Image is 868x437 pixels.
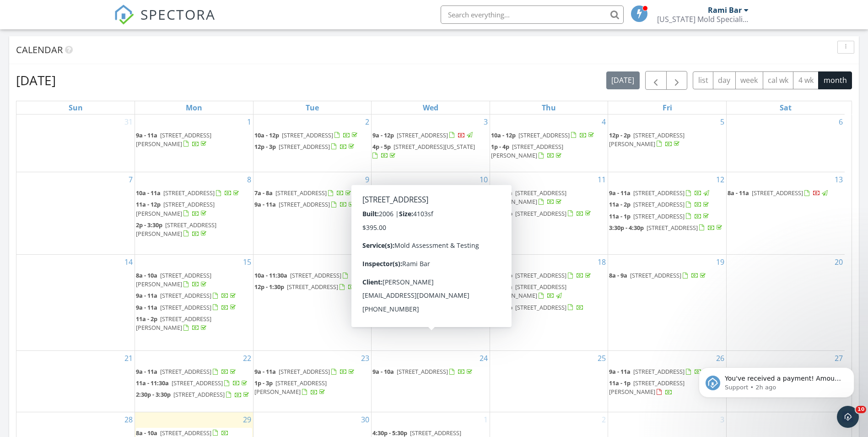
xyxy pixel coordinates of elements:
a: 9a - 11a [STREET_ADDRESS][PERSON_NAME] [491,283,566,300]
a: Go to September 8, 2025 [245,172,253,187]
span: [STREET_ADDRESS] [279,200,330,208]
span: 8a - 10a [136,271,157,279]
span: 8a - 12p [491,271,512,279]
button: Previous month [645,71,667,90]
span: 9a - 11a [609,189,631,197]
a: Thursday [540,101,558,114]
a: 11a - 11:30a [STREET_ADDRESS] [136,379,249,387]
span: [STREET_ADDRESS] [633,212,685,220]
button: day [713,71,736,89]
span: 11a - 1p [609,379,631,387]
a: Go to September 10, 2025 [478,172,490,187]
a: 10a - 12p [STREET_ADDRESS] [254,131,359,139]
span: [STREET_ADDRESS][PERSON_NAME] [136,131,211,148]
a: Go to September 13, 2025 [833,172,845,187]
span: [STREET_ADDRESS][PERSON_NAME] [372,271,451,288]
a: 12p - 1:30p [STREET_ADDRESS] [254,282,371,293]
a: 8a - 11a [STREET_ADDRESS] [728,188,844,199]
a: 9a - 11a [STREET_ADDRESS] [609,189,711,197]
a: Go to October 3, 2025 [718,412,726,427]
a: 10a - 12p [STREET_ADDRESS] [491,131,596,139]
a: 12p - 1:30p [STREET_ADDRESS] [254,283,364,291]
a: Go to September 4, 2025 [600,115,608,129]
span: 1p - 3p [254,379,273,387]
span: [STREET_ADDRESS][PERSON_NAME] [136,200,215,217]
a: Friday [661,101,674,114]
a: Go to October 1, 2025 [482,412,490,427]
a: 9a - 11a [STREET_ADDRESS] [254,367,356,376]
a: Go to September 18, 2025 [596,255,608,269]
a: 8a - 10a [STREET_ADDRESS] [136,429,229,437]
td: Go to September 19, 2025 [608,255,727,351]
a: 4p - 5p [STREET_ADDRESS][US_STATE] [372,142,475,159]
a: 8a - 10a [STREET_ADDRESS][PERSON_NAME] [136,271,211,288]
td: Go to September 25, 2025 [490,351,608,412]
span: [STREET_ADDRESS] [518,131,570,139]
a: 8a - 12p [STREET_ADDRESS] [491,271,593,279]
span: [STREET_ADDRESS][PERSON_NAME] [609,131,685,148]
span: [STREET_ADDRESS] [515,209,566,218]
a: SPECTORA [114,12,216,32]
span: 11a - 2p [136,315,157,323]
span: [STREET_ADDRESS] [633,200,685,208]
button: list [693,71,713,89]
span: 9a - 11a [136,131,157,139]
span: 11a - 12p [372,271,397,279]
span: [STREET_ADDRESS][PERSON_NAME] [136,221,216,238]
a: 11a - 1p [STREET_ADDRESS][PERSON_NAME] [609,379,685,396]
a: Sunday [67,101,85,114]
a: 11a - 12p [STREET_ADDRESS][PERSON_NAME] [372,271,451,288]
button: 4 wk [793,71,819,89]
a: Go to September 1, 2025 [245,115,253,129]
a: 11a - 11:30a [STREET_ADDRESS] [136,378,252,389]
a: 9a - 11a [STREET_ADDRESS] [609,188,725,199]
a: 9a - 11a [STREET_ADDRESS] [609,367,702,376]
td: Go to September 3, 2025 [372,115,490,172]
span: 9a - 12p [372,131,394,139]
span: [STREET_ADDRESS] [160,291,211,300]
a: Saturday [778,101,793,114]
span: 9a - 11a [609,367,631,376]
a: 4p - 5p [STREET_ADDRESS][US_STATE] [372,142,489,161]
a: Tuesday [304,101,321,114]
a: 1p - 3p [STREET_ADDRESS][PERSON_NAME] [254,379,327,396]
span: [STREET_ADDRESS][PERSON_NAME] [254,379,327,396]
span: [STREET_ADDRESS] [160,303,211,311]
td: Go to September 2, 2025 [253,115,372,172]
a: Go to September 17, 2025 [478,255,490,269]
a: 1p - 4p [STREET_ADDRESS][PERSON_NAME] [491,142,607,161]
span: 9a - 11a [491,189,512,197]
a: 9a - 10a [STREET_ADDRESS] [372,366,489,377]
span: 11a - 2p [609,200,631,208]
p: Message from Support, sent 2h ago [40,35,158,44]
span: 11a - 1p [609,212,631,220]
a: 9a - 11a [STREET_ADDRESS][PERSON_NAME] [491,282,607,301]
a: 10a - 11:30a [STREET_ADDRESS] [254,271,367,279]
span: [STREET_ADDRESS] [515,303,566,311]
span: 9a - 10a [372,367,394,376]
a: 2:30p - 3:30p [STREET_ADDRESS] [136,390,251,399]
a: 9a - 11a [STREET_ADDRESS] [254,366,371,377]
a: Go to September 28, 2025 [123,412,135,427]
a: 11a - 2p [STREET_ADDRESS] [491,303,584,311]
a: 9a - 11a [STREET_ADDRESS] [136,291,237,300]
a: 12p - 2p [STREET_ADDRESS][PERSON_NAME] [609,131,685,148]
span: [STREET_ADDRESS] [275,189,327,197]
span: [STREET_ADDRESS] [647,224,698,232]
td: Go to September 23, 2025 [253,351,372,412]
span: [STREET_ADDRESS] [290,271,341,279]
button: Next month [666,71,688,90]
span: 10a - 12p [491,131,516,139]
span: 12p - 2p [609,131,631,139]
a: 10a - 11a [STREET_ADDRESS] [136,188,252,199]
a: Go to September 12, 2025 [714,172,726,187]
a: 8a - 9a [STREET_ADDRESS] [609,271,707,279]
iframe: Intercom live chat [837,406,859,428]
span: [STREET_ADDRESS] [282,131,333,139]
a: 9a - 11a [STREET_ADDRESS][PERSON_NAME] [136,130,252,150]
span: [STREET_ADDRESS][PERSON_NAME] [136,271,211,288]
span: 9a - 11a [136,303,157,311]
a: 11a - 2p [STREET_ADDRESS][PERSON_NAME] [136,315,211,332]
span: [STREET_ADDRESS][PERSON_NAME] [491,189,566,206]
td: Go to September 8, 2025 [135,172,253,255]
